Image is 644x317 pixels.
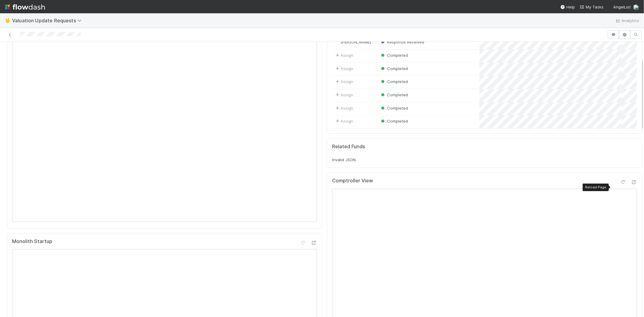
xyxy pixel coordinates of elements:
[633,4,639,10] img: avatar_5106bb14-94e9-4897-80de-6ae81081f36d.png
[380,79,408,84] span: Completed
[380,53,408,58] span: Completed
[380,92,408,97] span: Completed
[332,144,365,150] h5: Related Funds
[580,4,604,10] a: My Tasks
[12,18,85,24] span: Valuation Update Requests
[335,40,340,44] img: avatar_5106bb14-94e9-4897-80de-6ae81081f36d.png
[613,5,631,9] span: AngelList
[5,2,45,12] img: logo-inverted-e16ddd16eac7371096b0.svg
[380,106,408,110] span: Completed
[332,157,637,163] div: Invalid JSON.
[335,66,353,72] span: Assign
[380,78,408,85] div: Completed
[335,39,371,45] div: [PERSON_NAME]
[560,4,575,10] div: Help
[341,40,371,44] span: [PERSON_NAME]
[380,119,408,123] span: Completed
[380,52,408,58] div: Completed
[335,92,353,98] span: Assign
[335,105,353,111] span: Assign
[335,52,353,58] span: Assign
[380,39,424,45] div: Response Received
[332,178,373,184] h5: Comptroller View
[380,66,408,71] span: Completed
[5,18,11,23] span: 🖖
[380,92,408,98] div: Completed
[12,239,52,245] h5: Monolith Startup
[335,118,353,124] span: Assign
[380,40,424,44] span: Response Received
[335,78,353,85] span: Assign
[580,5,604,9] span: My Tasks
[615,17,639,24] a: Analytics
[380,118,408,124] div: Completed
